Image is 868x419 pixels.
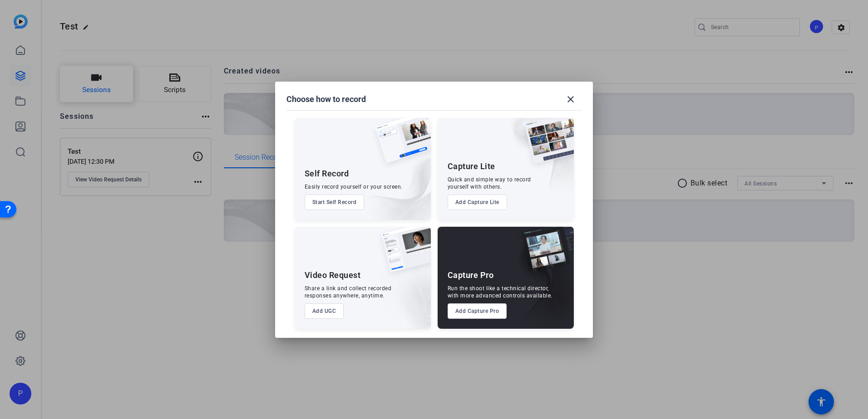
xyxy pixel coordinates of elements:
div: Capture Lite [448,161,495,172]
div: Share a link and collect recorded responses anywhere, anytime. [305,285,392,299]
mat-icon: close [565,94,576,105]
img: embarkstudio-capture-pro.png [507,238,574,329]
h1: Choose how to record [286,94,366,105]
button: Add Capture Lite [448,195,507,210]
div: Run the shoot like a technical director, with more advanced controls available. [448,285,552,299]
img: embarkstudio-capture-lite.png [493,118,574,209]
div: Self Record [305,168,349,179]
img: embarkstudio-self-record.png [352,137,431,220]
img: capture-lite.png [518,118,574,173]
button: Add Capture Pro [448,303,507,319]
div: Capture Pro [448,270,494,281]
div: Easily record yourself or your screen. [305,183,403,190]
button: Start Self Record [305,195,365,210]
button: Add UGC [305,303,344,319]
div: Video Request [305,270,361,281]
img: self-record.png [368,118,431,172]
img: capture-pro.png [514,227,574,282]
img: embarkstudio-ugc-content.png [378,255,431,329]
img: ugc-content.png [375,227,431,282]
div: Quick and simple way to record yourself with others. [448,176,531,190]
